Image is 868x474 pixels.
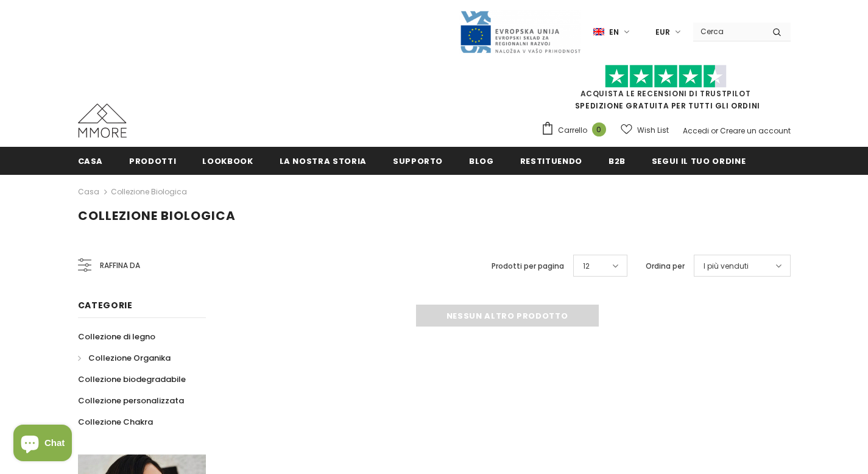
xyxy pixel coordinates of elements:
[583,260,590,272] span: 12
[683,126,709,136] a: Accedi
[459,10,581,54] img: Javni Razpis
[592,122,606,136] span: 0
[609,155,626,167] span: B2B
[469,155,494,167] span: Blog
[459,26,581,37] a: Javni Razpis
[652,147,746,174] a: Segui il tuo ordine
[609,147,626,174] a: B2B
[10,425,76,464] inbox-online-store-chat: Shopify online store chat
[280,155,367,167] span: La nostra storia
[78,207,236,224] span: Collezione biologica
[78,395,184,406] span: Collezione personalizzata
[704,260,749,272] span: I più venduti
[558,124,587,136] span: Carrello
[469,147,494,174] a: Blog
[541,121,612,140] a: Carrello 0
[280,147,367,174] a: La nostra storia
[78,373,186,385] span: Collezione biodegradabile
[129,155,176,167] span: Prodotti
[100,259,140,272] span: Raffina da
[111,186,187,197] a: Collezione biologica
[652,155,746,167] span: Segui il tuo ordine
[520,155,582,167] span: Restituendo
[78,185,99,199] a: Casa
[78,390,184,411] a: Collezione personalizzata
[711,126,718,136] span: or
[78,347,171,369] a: Collezione Organika
[202,155,253,167] span: Lookbook
[78,299,133,311] span: Categorie
[593,27,604,37] img: i-lang-1.png
[393,155,443,167] span: supporto
[78,369,186,390] a: Collezione biodegradabile
[202,147,253,174] a: Lookbook
[78,155,104,167] span: Casa
[78,331,155,342] span: Collezione di legno
[78,326,155,347] a: Collezione di legno
[720,126,791,136] a: Creare un account
[129,147,176,174] a: Prodotti
[605,65,727,88] img: Fidati di Pilot Stars
[655,26,670,38] span: EUR
[520,147,582,174] a: Restituendo
[78,147,104,174] a: Casa
[646,260,685,272] label: Ordina per
[621,119,669,141] a: Wish List
[492,260,564,272] label: Prodotti per pagina
[78,104,127,138] img: Casi MMORE
[693,23,763,40] input: Search Site
[637,124,669,136] span: Wish List
[78,411,153,433] a: Collezione Chakra
[88,352,171,364] span: Collezione Organika
[78,416,153,428] span: Collezione Chakra
[393,147,443,174] a: supporto
[609,26,619,38] span: en
[580,88,751,99] a: Acquista le recensioni di TrustPilot
[541,70,791,111] span: SPEDIZIONE GRATUITA PER TUTTI GLI ORDINI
